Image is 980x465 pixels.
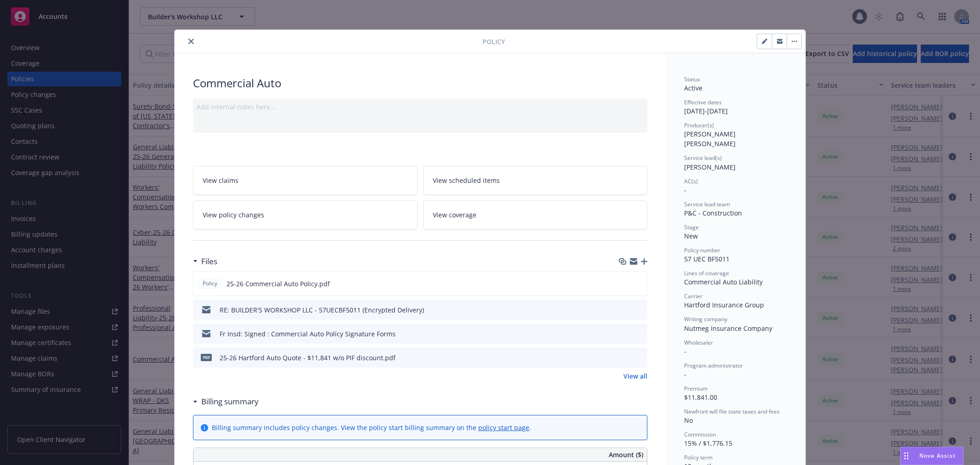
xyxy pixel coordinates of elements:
[684,439,732,448] span: 15% / $1,776.15
[684,255,730,263] span: 57 UEC BF5011
[201,255,217,267] h3: Files
[197,102,644,112] div: Add internal notes here...
[423,200,648,229] a: View coverage
[203,210,264,220] span: View policy changes
[220,329,396,339] div: Fr Insd: Signed : Commercial Auto Policy Signature Forms
[478,423,529,432] a: policy start page
[901,447,912,465] div: Drag to move
[684,339,713,346] span: Wholesaler
[684,121,714,129] span: Producer(s)
[684,232,698,240] span: New
[684,200,730,208] span: Service lead team
[684,98,722,106] span: Effective dates
[684,209,742,217] span: P&C - Construction
[684,223,699,231] span: Stage
[220,305,424,315] div: RE: BUILDER'S WORKSHOP LLC - 57UECBF5011 (Encrypted Delivery)
[609,450,643,459] span: Amount ($)
[186,36,197,47] button: close
[684,84,702,92] span: Active
[684,315,727,323] span: Writing company
[684,454,713,461] span: Policy term
[684,362,743,369] span: Program administrator
[684,301,764,309] span: Hartford Insurance Group
[433,210,476,220] span: View coverage
[220,353,396,363] div: 25-26 Hartford Auto Quote - $11,841 w/o PIF discount.pdf
[203,176,238,185] span: View claims
[684,163,736,171] span: [PERSON_NAME]
[227,279,330,289] span: 25-26 Commercial Auto Policy.pdf
[684,75,700,83] span: Status
[684,347,686,356] span: -
[635,353,644,363] button: preview file
[684,431,716,438] span: Commission
[621,305,628,315] button: download file
[684,177,698,185] span: AC(s)
[684,393,717,402] span: $11,841.00
[635,329,644,339] button: preview file
[684,130,737,148] span: [PERSON_NAME] [PERSON_NAME]
[193,396,259,408] div: Billing summary
[684,246,720,254] span: Policy number
[684,416,693,425] span: No
[900,447,963,465] button: Nova Assist
[193,75,647,91] div: Commercial Auto
[684,186,686,194] span: -
[433,176,500,185] span: View scheduled items
[193,166,418,195] a: View claims
[919,452,956,459] span: Nova Assist
[423,166,648,195] a: View scheduled items
[684,385,708,392] span: Premium
[201,354,212,361] span: pdf
[201,279,219,288] span: Policy
[684,98,787,116] div: [DATE] - [DATE]
[684,324,772,333] span: Nutmeg Insurance Company
[201,396,259,408] h3: Billing summary
[684,292,702,300] span: Carrier
[620,279,628,289] button: download file
[684,269,729,277] span: Lines of coverage
[684,408,780,415] span: Newfront will file state taxes and fees
[212,423,531,432] div: Billing summary includes policy changes. View the policy start billing summary on the .
[684,370,686,379] span: -
[193,200,418,229] a: View policy changes
[635,305,644,315] button: preview file
[621,329,628,339] button: download file
[684,278,763,286] span: Commercial Auto Liability
[684,154,722,162] span: Service lead(s)
[623,371,647,381] a: View all
[635,279,643,289] button: preview file
[621,353,628,363] button: download file
[482,37,505,46] span: Policy
[193,255,217,267] div: Files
